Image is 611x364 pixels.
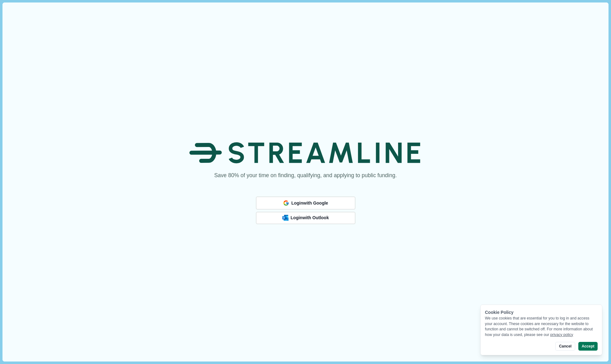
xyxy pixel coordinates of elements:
[578,342,598,351] button: Accept
[555,342,575,351] button: Cancel
[550,333,573,337] a: privacy policy
[256,196,355,210] button: Loginwith Google
[256,212,355,224] button: Outlook LogoLoginwith Outlook
[485,316,598,338] div: We use cookies that are essential for you to log in and access your account. These cookies are ne...
[291,201,328,206] span: Login with Google
[485,310,514,315] span: Cookie Policy
[189,135,422,170] img: Streamline Climate Logo
[214,172,397,179] h1: Save 80% of your time on finding, qualifying, and applying to public funding.
[282,215,289,221] img: Outlook Logo
[291,215,329,220] span: Login with Outlook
